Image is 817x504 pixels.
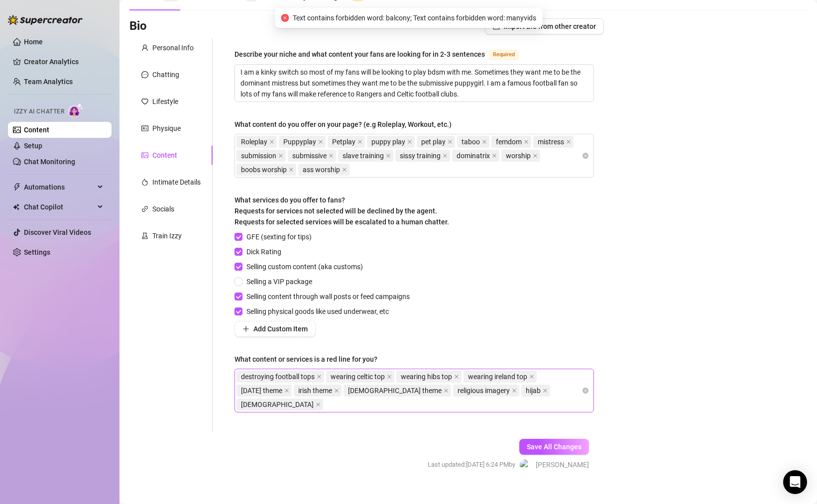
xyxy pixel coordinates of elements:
span: irish theme [294,385,342,397]
span: Last updated: [DATE] 6:24 PM by [428,460,515,470]
div: Chatting [152,69,179,80]
span: destroying football tops [241,371,315,382]
span: Add Custom Item [253,325,308,333]
span: taboo [462,136,480,147]
a: Content [24,126,49,134]
img: logo-BBDzfeDw.svg [8,15,83,25]
span: close [482,139,487,144]
div: Content [152,150,177,161]
span: puppy play [367,136,415,148]
span: hijab [526,385,541,396]
span: picture [141,152,148,159]
span: close [329,153,334,158]
span: close [454,374,459,379]
div: Train Izzy [152,230,182,241]
span: close [387,374,392,379]
span: Automations [24,179,95,195]
span: slave training [338,150,393,162]
img: AI Chatter [68,103,84,117]
span: puppy play [371,136,405,147]
span: wearing celtic top [326,371,394,383]
span: Save All Changes [527,443,582,451]
span: ass worship [303,164,340,175]
span: Puppyplay [279,136,326,148]
span: close-circle [281,14,289,22]
span: close [492,153,497,158]
label: What content do you offer on your page? (e.g Roleplay, Workout, etc.) [234,119,459,130]
span: worship [501,150,540,162]
div: Intimate Details [152,177,201,188]
div: Open Intercom Messenger [783,470,807,494]
span: close [524,139,529,144]
button: Add Custom Item [234,321,316,337]
span: mistress [538,136,564,147]
span: message [141,71,148,78]
span: [DATE] theme [241,385,282,396]
span: mistress [533,136,574,148]
span: fire [141,179,148,186]
span: submissive [288,150,336,162]
span: close [278,153,283,158]
div: Describe your niche and what content your fans are looking for in 2-3 sentences [234,49,485,60]
span: pet play [417,136,455,148]
span: close [284,388,289,393]
span: Izzy AI Chatter [14,107,64,116]
span: dominatrix [457,150,490,161]
span: Text contains forbidden word: balcony; Text contains forbidden word: manyvids [293,12,536,23]
span: Puppyplay [283,136,316,147]
span: muslim [236,399,323,410]
span: close [443,153,448,158]
span: submissive [292,150,327,161]
span: sissy training [395,150,450,162]
span: heart [141,98,148,105]
span: GFE (sexting for tips) [242,231,316,242]
span: close [407,139,412,144]
span: femdom [491,136,531,148]
img: Lana Wolf [520,459,531,471]
span: wearing hibs top [396,371,462,383]
span: wearing ireland top [464,371,537,383]
span: close [342,167,347,172]
span: Selling a VIP package [242,276,316,287]
img: Chat Copilot [13,203,19,210]
span: Import Bio from other creator [504,22,596,30]
span: close [566,139,571,144]
span: boobs worship [241,164,287,175]
span: close [357,139,362,144]
button: Save All Changes [519,439,589,455]
span: idcard [141,125,148,132]
input: What content or services is a red line for you? [325,399,327,410]
span: religious imagery [453,385,519,397]
span: submission [241,150,276,161]
textarea: Describe your niche and what content your fans are looking for in 2-3 sentences [235,65,593,101]
span: dominatrix [452,150,499,162]
span: Roleplay [241,136,267,147]
span: close [318,139,323,144]
span: close [316,402,321,407]
span: Roleplay [236,136,277,148]
span: user [141,44,148,51]
span: close [529,374,534,379]
span: close [533,153,538,158]
a: Discover Viral Videos [24,228,91,236]
label: Describe your niche and what content your fans are looking for in 2-3 sentences [234,48,530,60]
span: Selling physical goods like used underwear, etc [242,306,393,317]
a: Settings [24,248,50,256]
span: submission [236,150,286,162]
input: What content do you offer on your page? (e.g Roleplay, Workout, etc.) [351,164,353,176]
div: What content or services is a red line for you? [234,354,377,365]
span: taboo [457,136,489,148]
span: close-circle [583,153,588,159]
span: wearing celtic top [331,371,385,382]
span: pet play [421,136,446,147]
span: irish theme [298,385,332,396]
span: Selling content through wall posts or feed campaigns [242,291,414,302]
span: What services do you offer to fans? Requests for services not selected will be declined by the ag... [234,196,449,226]
label: What content or services is a red line for you? [234,354,384,365]
span: Chat Copilot [24,199,95,215]
span: ass worship [298,164,350,176]
span: hijab [521,385,550,397]
span: Dick Rating [242,246,285,257]
a: Setup [24,142,42,150]
span: [PERSON_NAME] [536,459,589,470]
